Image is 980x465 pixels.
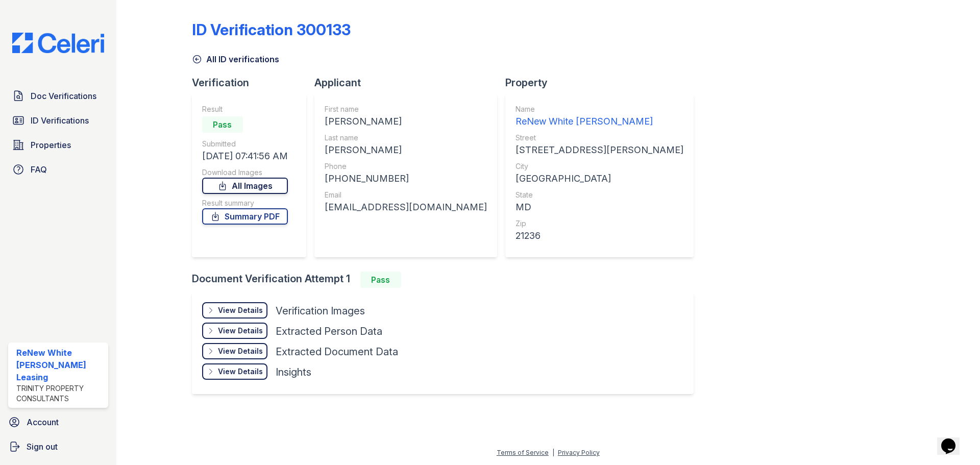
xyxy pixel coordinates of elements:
a: Properties [8,135,108,155]
div: Street [516,133,683,143]
div: Insights [276,365,311,379]
div: Result summary [202,198,288,208]
a: Terms of Service [497,449,549,456]
img: CE_Logo_Blue-a8612792a0a2168367f1c8372b55b34899dd931a85d93a1a3d3e32e68fde9ad4.png [4,33,112,53]
iframe: chat widget [937,424,970,455]
div: Email [325,190,487,200]
div: Pass [202,116,243,133]
div: Verification Images [276,304,365,318]
a: All Images [202,178,288,194]
div: Property [505,76,702,90]
a: Account [4,412,112,432]
div: Pass [360,272,401,288]
a: Name ReNew White [PERSON_NAME] [516,104,683,129]
div: [STREET_ADDRESS][PERSON_NAME] [516,143,683,157]
div: MD [516,200,683,214]
div: View Details [218,366,263,377]
div: [EMAIL_ADDRESS][DOMAIN_NAME] [325,200,487,214]
div: State [516,190,683,200]
a: Sign out [4,436,112,457]
div: Verification [192,76,314,90]
div: [DATE] 07:41:56 AM [202,149,288,163]
div: Last name [325,133,487,143]
div: ReNew White [PERSON_NAME] [516,114,683,129]
div: Submitted [202,139,288,149]
a: Summary PDF [202,208,288,225]
div: 21236 [516,229,683,243]
div: Trinity Property Consultants [16,383,104,404]
div: View Details [218,326,263,336]
div: [PERSON_NAME] [325,114,487,129]
div: Applicant [314,76,505,90]
span: Properties [31,139,71,151]
div: [PERSON_NAME] [325,143,487,157]
div: Name [516,104,683,114]
div: Phone [325,161,487,172]
div: Extracted Person Data [276,324,382,338]
div: [GEOGRAPHIC_DATA] [516,172,683,186]
div: City [516,161,683,172]
span: Sign out [27,440,58,453]
div: | [552,449,554,456]
span: ID Verifications [31,114,89,127]
div: ID Verification 300133 [192,20,351,39]
div: Download Images [202,167,288,178]
a: Doc Verifications [8,86,108,106]
div: [PHONE_NUMBER] [325,172,487,186]
div: ReNew White [PERSON_NAME] Leasing [16,347,104,383]
span: FAQ [31,163,47,176]
span: Doc Verifications [31,90,96,102]
a: Privacy Policy [558,449,600,456]
div: Zip [516,218,683,229]
div: View Details [218,346,263,356]
a: ID Verifications [8,110,108,131]
div: View Details [218,305,263,315]
a: All ID verifications [192,53,279,65]
a: FAQ [8,159,108,180]
div: Extracted Document Data [276,345,398,359]
span: Account [27,416,59,428]
div: Document Verification Attempt 1 [192,272,702,288]
div: First name [325,104,487,114]
div: Result [202,104,288,114]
